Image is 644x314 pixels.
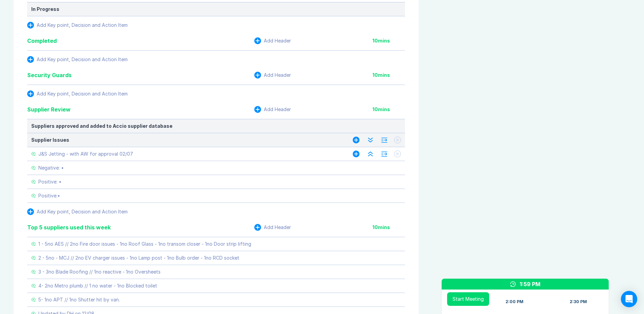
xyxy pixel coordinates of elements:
div: Add Header [264,38,291,43]
div: Negative: • [38,165,64,171]
div: 2:00 PM [505,299,523,304]
div: Add Header [264,225,291,230]
div: Positive:• [38,193,60,198]
div: Supplier Review [27,105,71,114]
div: 3 - 3no Blade Roofing // 1no reactive - 1no Oversheets [38,269,161,275]
div: Suppliers approved and added to Accio supplier database [31,123,401,129]
div: 10 mins [372,38,405,43]
button: Add Header [254,72,291,78]
div: Add Key point, Decision and Action Item [37,22,128,28]
button: Start Meeting [447,292,489,306]
button: Add Key point, Decision and Action Item [27,56,128,63]
button: Add Key point, Decision and Action Item [27,22,128,29]
div: Positive: • [38,179,61,185]
div: 10 mins [372,72,405,78]
div: 10 mins [372,225,405,230]
div: In Progress [31,6,401,12]
div: Add Key point, Decision and Action Item [37,91,128,97]
div: Add Key point, Decision and Action Item [37,57,128,62]
div: J&S Jetting - with AW for approval 02/07 [38,151,133,157]
button: Add Key point, Decision and Action Item [27,90,128,97]
div: 2 - 5no - MCJ // 2no EV charger issues - 1no Lamp post - 1no Bulb order - 1no RCD socket [38,255,239,261]
div: Supplier Issues [31,137,339,143]
div: 10 mins [372,107,405,112]
div: 2:30 PM [570,299,587,304]
div: Security Guards [27,71,72,79]
button: Add Header [254,106,291,113]
div: Open Intercom Messenger [621,291,637,307]
button: Add Key point, Decision and Action Item [27,208,128,215]
div: 4- 2no Metro plumb // 1 no water - 1no Blocked toilet [38,283,157,289]
div: 1:59 PM [520,280,540,288]
div: Add Header [264,107,291,112]
button: Add Header [254,37,291,44]
button: Add Header [254,224,291,231]
div: 5- 1no APT // 1no Shutter hit by van. [38,297,120,302]
div: Completed [27,37,57,45]
div: 1 - 5no AES // 2no Fire door issues - 1no Roof Glass - 1no transom closer - 1no Door strip lifting [38,241,251,247]
div: Top 5 suppliers used this week [27,223,111,231]
div: Add Header [264,72,291,78]
div: Add Key point, Decision and Action Item [37,209,128,214]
